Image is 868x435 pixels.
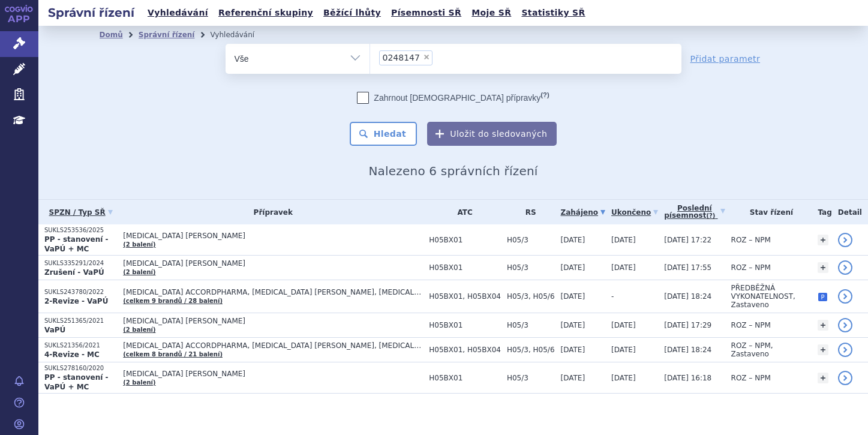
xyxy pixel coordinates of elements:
[38,4,144,21] h2: Správní řízení
[731,321,771,329] span: ROZ – NPM
[123,269,155,275] a: (2 balení)
[144,5,212,21] a: Vyhledávání
[664,346,711,354] span: [DATE] 18:24
[123,317,423,325] span: [MEDICAL_DATA] [PERSON_NAME]
[611,374,636,382] span: [DATE]
[818,373,828,383] a: +
[518,5,588,21] a: Statistiky SŘ
[429,292,501,301] span: H05BX01, H05BX04
[540,91,549,99] abbr: (?)
[123,232,423,240] span: [MEDICAL_DATA] [PERSON_NAME]
[731,374,771,382] span: ROZ – NPM
[561,346,585,354] span: [DATE]
[706,212,715,220] abbr: (?)
[44,297,108,305] strong: 2-Revize - VaPÚ
[423,53,430,61] span: ×
[123,379,155,386] a: (2 balení)
[507,374,555,382] span: H05/3
[44,341,117,350] p: SUKLS21356/2021
[818,344,828,355] a: +
[117,200,423,224] th: Přípravek
[561,374,585,382] span: [DATE]
[664,236,711,244] span: [DATE] 17:22
[423,200,501,224] th: ATC
[611,236,636,244] span: [DATE]
[664,374,711,382] span: [DATE] 16:18
[429,346,501,354] span: H05BX01, H05BX04
[429,321,501,329] span: H05BX01
[561,204,605,221] a: Zahájeno
[838,289,852,304] a: detail
[507,236,555,244] span: H05/3
[812,200,831,224] th: Tag
[818,235,828,245] a: +
[44,235,108,253] strong: PP - stanovení - VaPÚ + MC
[215,5,317,21] a: Referenční skupiny
[664,321,711,329] span: [DATE] 17:29
[123,298,223,304] a: (celkem 9 brandů / 28 balení)
[44,317,117,325] p: SUKLS251365/2021
[320,5,385,21] a: Běžící lhůty
[100,31,123,39] a: Domů
[818,262,828,273] a: +
[664,200,725,224] a: Poslednípísemnost(?)
[731,236,771,244] span: ROZ – NPM
[611,204,658,221] a: Ukončeno
[350,122,418,146] button: Hledat
[357,92,549,104] label: Zahrnout [DEMOGRAPHIC_DATA] přípravky
[664,263,711,272] span: [DATE] 17:55
[664,292,711,301] span: [DATE] 18:24
[507,346,555,354] span: H05/3, H05/6
[123,351,223,358] a: (celkem 8 brandů / 21 balení)
[44,373,108,391] strong: PP - stanovení - VaPÚ + MC
[507,263,555,272] span: H05/3
[368,164,537,178] span: Nalezeno 6 správních řízení
[429,236,501,244] span: H05BX01
[725,200,812,224] th: Stav řízení
[44,268,104,277] strong: Zrušení - VaPÚ
[611,321,636,329] span: [DATE]
[507,292,555,301] span: H05/3, H05/6
[611,263,636,272] span: [DATE]
[44,259,117,268] p: SUKLS335291/2024
[690,53,761,65] a: Přidat parametr
[731,341,773,358] span: ROZ – NPM, Zastaveno
[388,5,465,21] a: Písemnosti SŘ
[838,318,852,332] a: detail
[436,50,443,65] input: 0248147
[468,5,515,21] a: Moje SŘ
[838,343,852,357] a: detail
[611,292,614,301] span: -
[44,364,117,373] p: SUKLS278160/2020
[44,326,65,334] strong: VaPÚ
[44,226,117,235] p: SUKLS253536/2025
[501,200,555,224] th: RS
[507,321,555,329] span: H05/3
[561,236,585,244] span: [DATE]
[210,26,270,44] li: Vyhledávání
[123,326,155,333] a: (2 balení)
[44,204,117,221] a: SPZN / Typ SŘ
[731,263,771,272] span: ROZ – NPM
[818,320,828,331] a: +
[123,370,423,378] span: [MEDICAL_DATA] [PERSON_NAME]
[838,233,852,247] a: detail
[838,371,852,385] a: detail
[429,374,501,382] span: H05BX01
[383,53,420,62] span: 0248147
[731,284,795,309] span: PŘEDBĚŽNÁ VYKONATELNOST, Zastaveno
[123,341,423,350] span: [MEDICAL_DATA] ACCORDPHARMA, [MEDICAL_DATA] [PERSON_NAME], [MEDICAL_DATA] STADA…
[427,122,557,146] button: Uložit do sledovaných
[123,288,423,296] span: [MEDICAL_DATA] ACCORDPHARMA, [MEDICAL_DATA] [PERSON_NAME], [MEDICAL_DATA] REDDY…
[561,321,585,329] span: [DATE]
[838,260,852,275] a: detail
[44,350,100,359] strong: 4-Revize - MC
[139,31,195,39] a: Správní řízení
[123,241,155,248] a: (2 balení)
[561,263,585,272] span: [DATE]
[561,292,585,301] span: [DATE]
[123,259,423,268] span: [MEDICAL_DATA] [PERSON_NAME]
[832,200,868,224] th: Detail
[429,263,501,272] span: H05BX01
[611,346,636,354] span: [DATE]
